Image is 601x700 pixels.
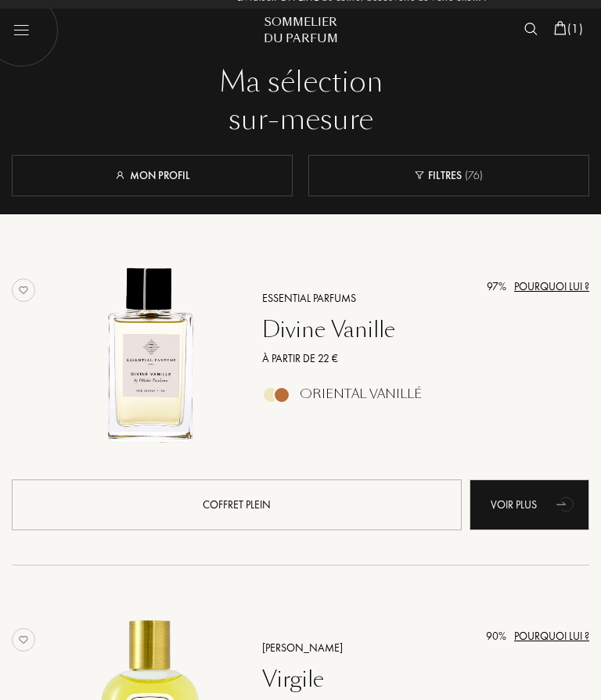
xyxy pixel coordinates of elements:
[524,23,538,35] img: search_icn_white.svg
[12,479,462,530] div: Coffret plein
[250,666,601,693] a: Virgile
[250,391,601,407] a: Oriental Vanillé
[250,317,601,343] a: Divine Vanille
[487,278,506,295] div: 97 %
[300,386,422,404] div: Oriental Vanillé
[12,278,35,302] img: no_like_p.png
[554,21,567,35] img: cart_white.svg
[470,479,589,530] div: Voir plus
[50,255,250,479] a: Divine Vanille Essential Parfums
[486,628,506,644] div: 90 %
[250,640,601,656] a: [PERSON_NAME]
[415,171,424,179] img: new_filter_w.svg
[514,278,589,295] div: Pourquoi lui ?
[551,488,582,519] div: animation
[12,628,35,652] img: no_like_p.png
[567,20,583,37] span: ( 1 )
[247,14,354,31] div: Sommelier
[308,155,589,196] div: Filtres
[462,168,483,182] span: ( 76 )
[114,169,126,181] img: profil_icn_w.svg
[250,350,601,367] a: À partir de 22 €
[247,31,354,47] div: du Parfum
[250,290,601,307] a: Essential Parfums
[23,102,578,139] div: sur-mesure
[50,255,250,455] img: Divine Vanille Essential Parfums
[114,168,190,182] a: Mon profil
[514,628,589,644] div: Pourquoi lui ?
